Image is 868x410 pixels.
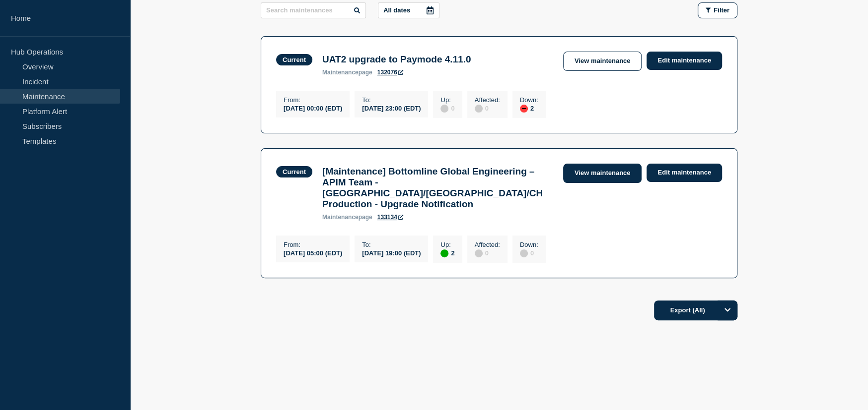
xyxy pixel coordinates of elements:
[520,249,528,257] div: disabled
[520,248,538,257] div: 0
[475,248,500,257] div: 0
[383,6,410,14] p: All dates
[440,249,448,257] div: up
[520,241,538,248] p: Down :
[362,241,421,248] p: To :
[377,69,403,76] a: 132076
[520,96,538,104] p: Down :
[475,241,500,248] p: Affected :
[284,96,342,104] p: From :
[378,2,439,18] button: All dates
[714,6,729,14] span: Filter
[520,104,538,113] div: 2
[283,56,306,63] div: Current
[647,52,722,70] a: Edit maintenance
[362,96,421,104] p: To :
[520,105,528,113] div: down
[322,69,359,76] span: maintenance
[440,248,454,257] div: 2
[440,104,454,113] div: 0
[440,241,454,248] p: Up :
[362,104,421,112] div: [DATE] 23:00 (EDT)
[563,52,642,71] a: View maintenance
[284,104,342,112] div: [DATE] 00:00 (EDT)
[284,248,342,257] div: [DATE] 05:00 (EDT)
[475,96,500,104] p: Affected :
[284,241,342,248] p: From :
[718,300,737,320] button: Options
[322,166,553,210] h3: [Maintenance] Bottomline Global Engineering – APIM Team - [GEOGRAPHIC_DATA]/[GEOGRAPHIC_DATA]/CH ...
[261,2,366,18] input: Search maintenances
[654,300,737,320] button: Export (All)
[563,164,642,183] a: View maintenance
[322,214,372,221] p: page
[440,105,448,113] div: disabled
[475,249,483,257] div: disabled
[322,69,372,76] p: page
[698,2,737,18] button: Filter
[322,54,471,65] h3: UAT2 upgrade to Paymode 4.11.0
[377,214,403,221] a: 133134
[440,96,454,104] p: Up :
[362,248,421,257] div: [DATE] 19:00 (EDT)
[647,164,722,182] a: Edit maintenance
[322,214,359,221] span: maintenance
[475,104,500,113] div: 0
[283,168,306,176] div: Current
[475,105,483,113] div: disabled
